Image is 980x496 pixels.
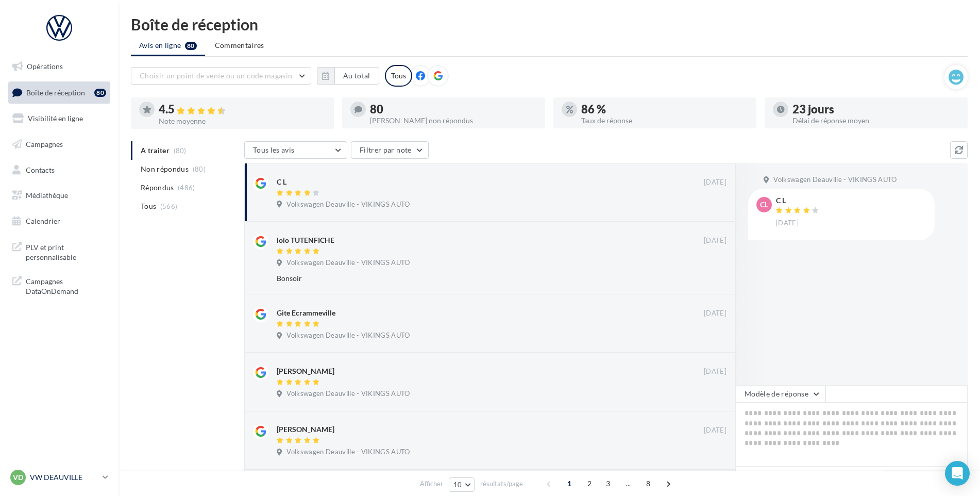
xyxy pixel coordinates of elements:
span: Répondus [141,183,174,193]
button: Au total [334,67,379,85]
span: Commentaires [215,40,264,51]
p: VW DEAUVILLE [30,472,98,483]
span: CL [760,200,768,210]
button: 10 [449,477,475,492]
span: [DATE] [704,236,726,245]
a: PLV et print personnalisable [6,236,112,267]
span: Volkswagen Deauville - VIKINGS AUTO [286,331,410,340]
div: 80 [370,104,537,115]
a: Contacts [6,159,112,181]
div: lolo TUTENFICHE [277,235,334,245]
span: Choisir un point de vente ou un code magasin [140,71,292,80]
span: 1 [561,475,578,492]
div: [PERSON_NAME] non répondus [370,117,537,124]
div: Tous [385,65,412,87]
div: Bonsoir [277,273,660,284]
div: 86 % [581,104,748,115]
span: [DATE] [704,309,726,318]
span: Campagnes DataOnDemand [26,274,106,296]
span: (486) [178,184,195,192]
div: [PERSON_NAME] [277,424,334,435]
span: [DATE] [704,367,726,376]
div: Open Intercom Messenger [945,461,970,486]
div: Boîte de réception [131,16,968,32]
span: Non répondus [141,164,189,174]
span: Médiathèque [26,191,68,200]
span: Afficher [420,479,443,489]
span: Calendrier [26,217,60,225]
a: Opérations [6,56,112,77]
a: Médiathèque [6,185,112,206]
span: Campagnes [26,140,63,148]
a: Calendrier [6,210,112,232]
span: Boîte de réception [26,88,85,96]
span: (566) [160,202,178,210]
span: [DATE] [704,178,726,187]
button: Au total [317,67,379,85]
span: Opérations [27,62,63,71]
span: 10 [453,481,462,489]
span: VD [13,472,23,483]
button: Choisir un point de vente ou un code magasin [131,67,311,85]
span: Volkswagen Deauville - VIKINGS AUTO [286,258,410,268]
span: 8 [640,475,656,492]
button: Modèle de réponse [736,385,825,403]
span: Tous les avis [253,145,295,154]
a: Boîte de réception80 [6,81,112,104]
span: (80) [193,165,206,173]
span: Volkswagen Deauville - VIKINGS AUTO [286,389,410,399]
div: Gite Ecrammeville [277,308,335,318]
span: 2 [581,475,598,492]
span: Visibilité en ligne [28,114,83,123]
span: Volkswagen Deauville - VIKINGS AUTO [773,175,897,185]
span: résultats/page [480,479,523,489]
span: Volkswagen Deauville - VIKINGS AUTO [286,448,410,457]
button: Filtrer par note [351,141,429,159]
button: Tous les avis [244,141,347,159]
span: Tous [141,201,156,211]
div: [PERSON_NAME] [277,366,334,376]
div: C L [277,177,286,187]
span: ... [620,475,636,492]
span: [DATE] [776,219,799,228]
span: PLV et print personnalisable [26,240,106,262]
a: VD VW DEAUVILLE [8,468,110,487]
span: 3 [600,475,616,492]
a: Visibilité en ligne [6,108,112,129]
div: Taux de réponse [581,117,748,124]
div: 4.5 [159,104,326,115]
span: [DATE] [704,426,726,435]
a: Campagnes DataOnDemand [6,270,112,301]
span: Volkswagen Deauville - VIKINGS AUTO [286,200,410,209]
a: Campagnes [6,134,112,155]
div: 23 jours [792,104,959,115]
div: Note moyenne [159,118,326,125]
div: Délai de réponse moyen [792,117,959,124]
div: C L [776,197,821,204]
span: Contacts [26,165,55,174]
div: 80 [94,89,106,97]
